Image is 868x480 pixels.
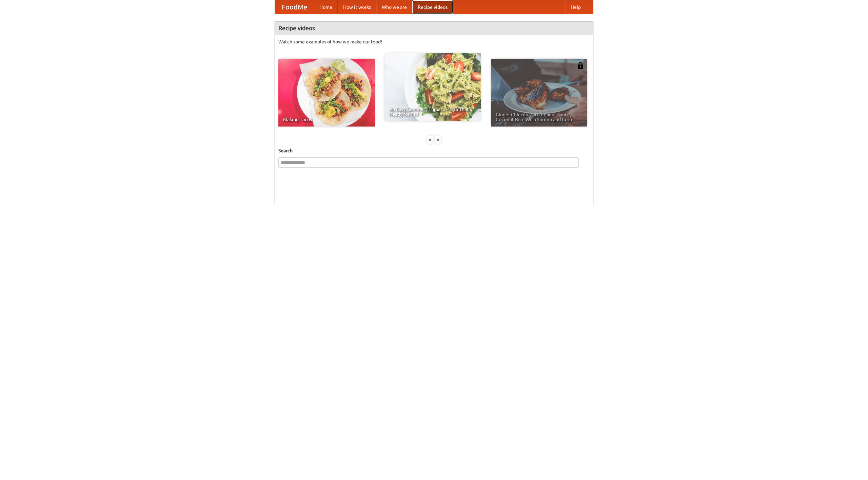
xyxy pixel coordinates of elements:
h5: Search [278,147,590,154]
a: Home [314,0,338,14]
a: Making Tacos [278,59,375,127]
p: Watch some examples of how we make our food! [278,38,590,45]
a: An Easy, Summery Tomato Pasta That's Ready for Fall [384,53,481,121]
a: Who we are [376,0,412,14]
span: Making Tacos [283,117,370,122]
img: 483408.png [577,62,584,69]
span: An Easy, Summery Tomato Pasta That's Ready for Fall [389,107,476,116]
h4: Recipe videos [275,21,593,35]
div: « [427,135,433,144]
a: Help [565,0,586,14]
a: How it works [338,0,376,14]
a: FoodMe [275,0,314,14]
a: Recipe videos [412,0,453,14]
div: » [435,135,441,144]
